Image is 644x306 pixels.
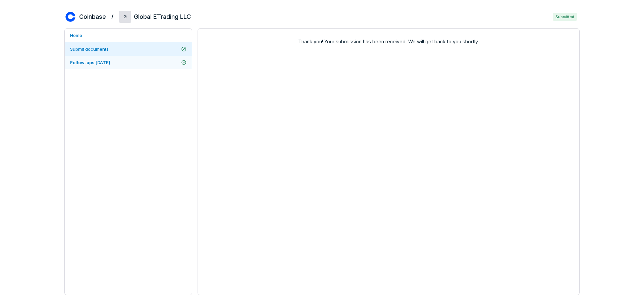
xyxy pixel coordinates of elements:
[203,38,574,45] span: Thank you! Your submission has been received. We will get back to you shortly.
[79,12,106,21] h2: Coinbase
[111,11,114,21] h2: /
[70,46,109,52] span: Submit documents
[65,56,192,69] a: Follow-ups [DATE]
[65,29,192,42] a: Home
[553,13,577,21] span: Submitted
[65,42,192,56] a: Submit documents
[70,60,110,65] span: Follow-ups [DATE]
[134,12,191,21] h2: Global ETrading LLC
